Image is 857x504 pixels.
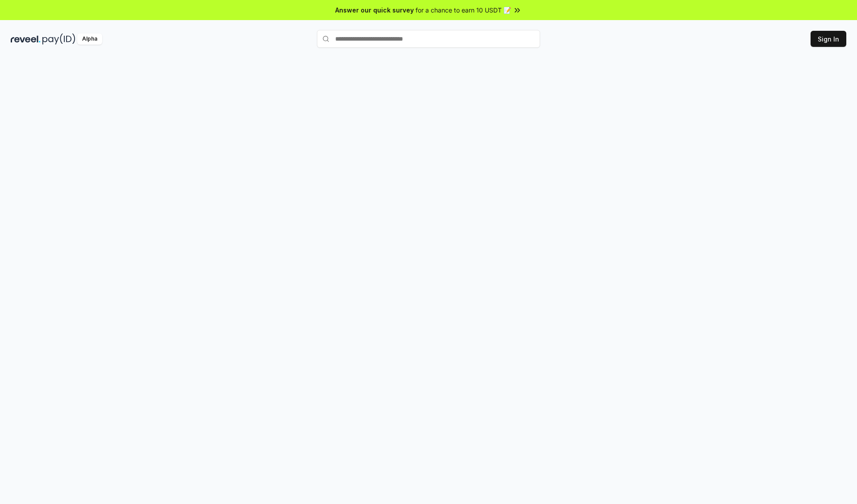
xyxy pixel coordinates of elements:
span: for a chance to earn 10 USDT 📝 [416,5,511,15]
img: reveel_dark [11,33,41,45]
button: Sign In [811,31,846,47]
img: pay_id [42,33,75,45]
div: Alpha [77,33,102,45]
span: Answer our quick survey [335,5,414,15]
